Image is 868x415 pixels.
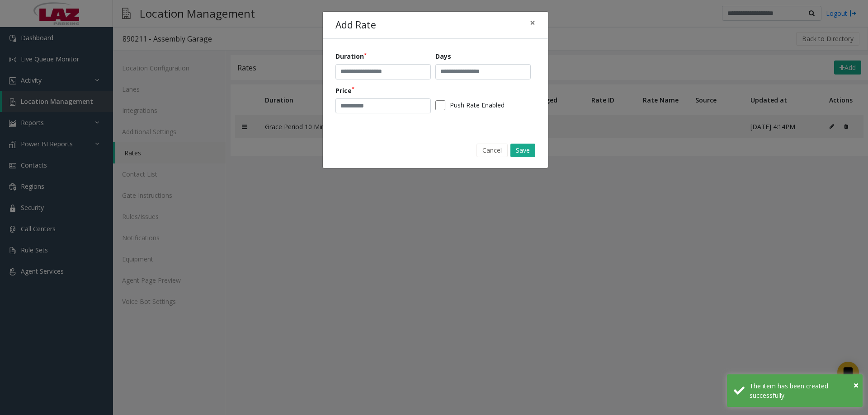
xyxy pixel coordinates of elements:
label: Duration [335,51,367,61]
label: Days [435,51,451,61]
button: Close [524,12,542,34]
span: × [530,16,535,29]
label: Push Rate Enabled [450,100,505,110]
div: The item has been created successfully. [750,381,856,400]
label: Price [335,86,354,95]
span: × [854,379,859,391]
button: Cancel [476,144,508,157]
button: Save [510,144,535,157]
button: Close [854,378,859,392]
h4: Add Rate [335,18,376,33]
